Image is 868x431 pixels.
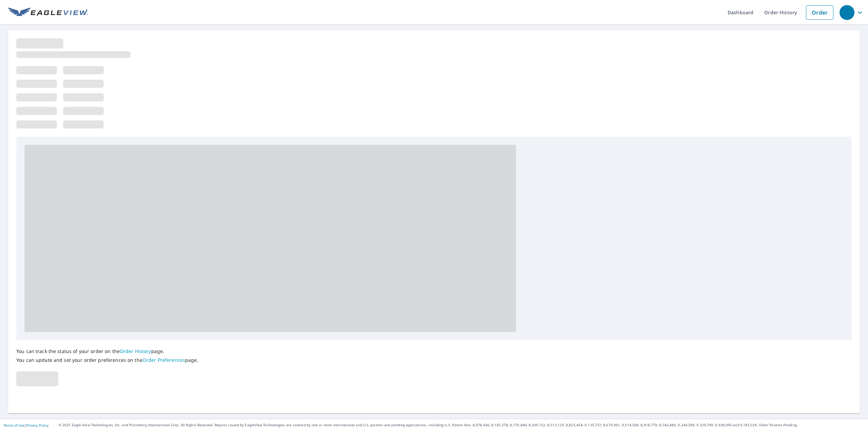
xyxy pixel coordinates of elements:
[120,348,151,354] a: Order History
[3,423,24,428] a: Terms of Use
[26,423,48,428] a: Privacy Policy
[806,5,833,20] a: Order
[16,348,198,354] p: You can track the status of your order on the page.
[142,357,185,363] a: Order Preferences
[16,357,198,363] p: You can update and set your order preferences on the page.
[59,423,865,428] p: © 2025 Eagle View Technologies, Inc. and Pictometry International Corp. All Rights Reserved. Repo...
[8,7,88,18] img: EV Logo
[3,423,48,427] p: |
